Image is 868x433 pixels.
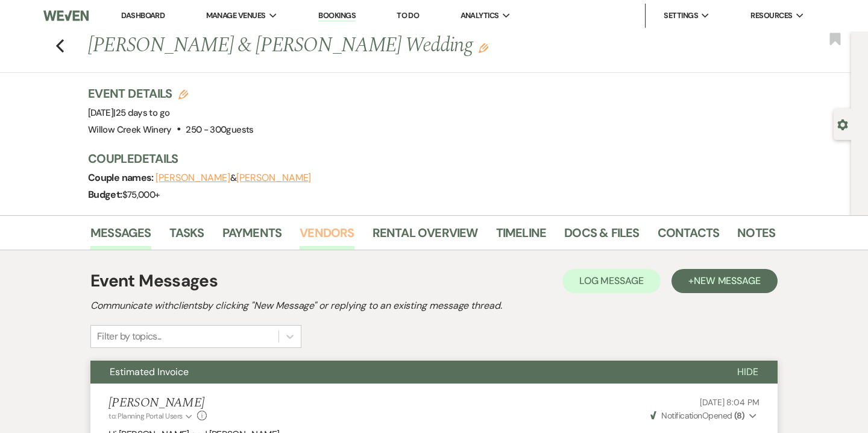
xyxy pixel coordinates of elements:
[496,223,547,250] a: Timeline
[661,410,702,421] span: Notification
[837,118,848,130] button: Open lead details
[88,124,172,136] span: Willow Creek Winery
[121,10,165,21] a: Dashboard
[236,173,311,183] button: [PERSON_NAME]
[108,411,194,422] button: to: Planning Portal Users
[671,269,778,293] button: +New Message
[88,31,628,60] h1: [PERSON_NAME] & [PERSON_NAME] Wedding
[737,223,775,250] a: Notes
[43,3,89,28] img: Weven Logo
[169,223,204,250] a: Tasks
[479,42,488,53] button: Edit
[186,124,253,136] span: 250 - 300 guests
[110,365,189,378] span: Estimated Invoice
[113,107,169,119] span: |
[90,223,151,250] a: Messages
[88,188,122,201] span: Budget:
[397,10,419,21] a: To Do
[122,189,160,201] span: $75,000+
[700,397,759,408] span: [DATE] 8:04 PM
[664,10,698,22] span: Settings
[156,173,230,183] button: [PERSON_NAME]
[718,361,778,384] button: Hide
[737,365,758,378] span: Hide
[650,410,744,421] span: Opened
[694,274,761,287] span: New Message
[156,172,311,184] span: &
[222,223,282,250] a: Payments
[734,410,744,421] strong: ( 8 )
[461,10,499,22] span: Analytics
[88,85,254,102] h3: Event Details
[90,299,778,313] h2: Communicate with clients by clicking "New Message" or replying to an existing message thread.
[116,107,170,119] span: 25 days to go
[318,10,356,22] a: Bookings
[300,223,354,250] a: Vendors
[97,329,162,344] div: Filter by topics...
[108,396,207,411] h5: [PERSON_NAME]
[88,107,169,119] span: [DATE]
[579,274,644,287] span: Log Message
[88,171,156,184] span: Couple names:
[562,269,661,293] button: Log Message
[90,268,218,294] h1: Event Messages
[373,223,478,250] a: Rental Overview
[649,409,759,422] button: NotificationOpened (8)
[564,223,639,250] a: Docs & Files
[90,361,718,384] button: Estimated Invoice
[658,223,720,250] a: Contacts
[88,150,763,167] h3: Couple Details
[206,10,266,22] span: Manage Venues
[108,411,183,421] span: to: Planning Portal Users
[750,10,792,22] span: Resources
